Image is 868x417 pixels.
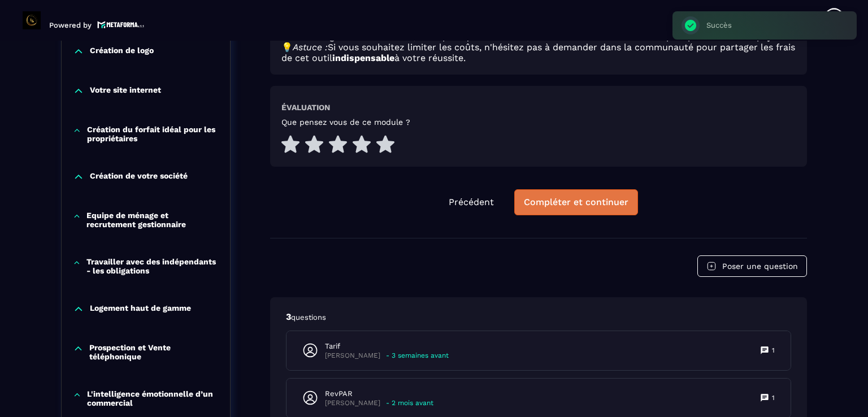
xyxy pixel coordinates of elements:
p: 💡 Si vous souhaitez limiter les coûts, n'hésitez pas à demander dans la communauté pour partager ... [281,42,796,63]
p: L'intelligence émotionnelle d’un commercial [87,389,219,407]
div: Compléter et continuer [524,197,628,208]
p: - 3 semaines avant [386,351,449,360]
h6: Évaluation [281,103,330,112]
button: Précédent [440,190,503,215]
p: Travailler avec des indépendants - les obligations [86,257,219,275]
p: Création de votre société [90,171,188,183]
p: 3 [286,311,791,323]
em: Astuce : [293,42,328,53]
span: questions [291,313,326,322]
img: logo-branding [23,11,41,29]
button: Compléter et continuer [514,189,638,215]
p: RevPAR [325,389,433,399]
p: [PERSON_NAME] [325,351,380,360]
p: Création du forfait idéal pour les propriétaires [87,125,219,143]
p: Tarif [325,341,449,351]
h5: Que pensez vous de ce module ? [281,118,410,127]
p: Logement haut de gamme [90,303,191,315]
button: Poser une question [697,255,807,277]
p: Equipe de ménage et recrutement gestionnaire [86,211,219,229]
p: - 2 mois avant [386,399,433,407]
img: logo [97,20,145,29]
p: [PERSON_NAME] [325,399,380,407]
p: Votre site internet [90,85,161,97]
p: 1 [772,393,775,402]
strong: indispensable [332,53,394,63]
p: 1 [772,346,775,355]
p: Powered by [49,21,92,29]
p: Création de logo [90,46,154,57]
p: Prospection et Vente téléphonique [89,343,219,361]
